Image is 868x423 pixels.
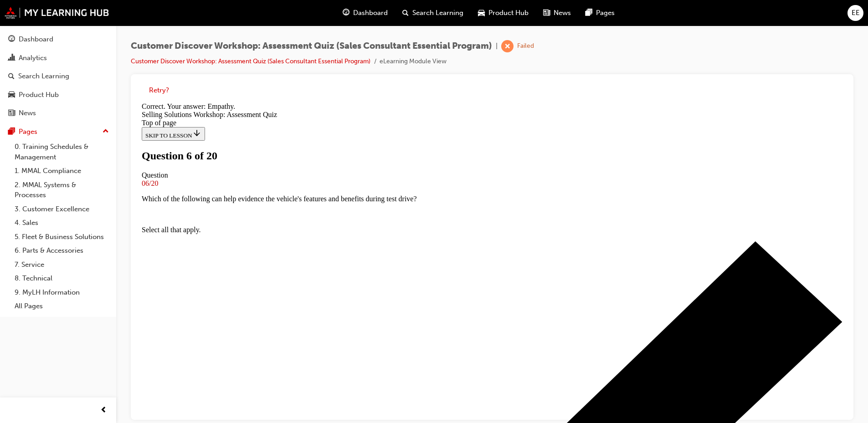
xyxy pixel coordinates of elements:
[543,7,550,19] span: news-icon
[4,96,704,104] p: Which of the following can help evidence the vehicle's features and benefits during test drive?
[536,4,578,22] a: news-iconNews
[4,87,113,103] a: Product Hub
[501,40,514,52] span: learningRecordVerb_FAIL-icon
[103,126,109,138] span: up-icon
[4,28,67,42] button: SKIP TO LESSON
[11,164,113,178] a: 1. MMAL Compliance
[4,105,113,122] a: News
[149,85,169,96] button: Retry?
[4,68,113,85] a: Search Learning
[4,123,113,140] button: Pages
[353,8,388,18] span: Dashboard
[496,41,498,51] span: |
[4,20,704,28] div: Top of page
[4,50,113,66] a: Analytics
[343,7,349,19] span: guage-icon
[11,258,113,272] a: 7. Service
[847,5,863,21] button: EE
[586,7,592,19] span: pages-icon
[11,178,113,202] a: 2. MMAL Systems & Processes
[19,53,47,63] div: Analytics
[488,8,529,18] span: Product Hub
[11,271,113,285] a: 8. Technical
[11,216,113,230] a: 4. Sales
[11,244,113,258] a: 6. Parts & Accessories
[596,8,615,18] span: Pages
[4,31,113,48] a: Dashboard
[852,8,860,18] span: EE
[7,33,63,40] span: SKIP TO LESSON
[11,202,113,216] a: 3. Customer Excellence
[11,230,113,244] a: 5. Fleet & Business Solutions
[4,51,704,63] h1: Question 6 of 20
[19,90,59,100] div: Product Hub
[8,54,15,62] span: chart-icon
[380,56,447,67] li: eLearning Module View
[8,36,15,44] span: guage-icon
[412,8,463,18] span: Search Learning
[100,405,107,416] span: prev-icon
[18,71,69,82] div: Search Learning
[554,8,571,18] span: News
[4,127,704,135] p: Select all that apply.
[11,299,113,313] a: All Pages
[335,4,395,22] a: guage-iconDashboard
[8,109,15,117] span: news-icon
[395,4,471,22] a: search-iconSearch Learning
[478,7,485,19] span: car-icon
[131,41,492,51] span: Customer Discover Workshop: Assessment Quiz (Sales Consultant Essential Program)
[11,140,113,164] a: 0. Training Schedules & Management
[402,7,409,19] span: search-icon
[8,128,15,136] span: pages-icon
[4,29,113,123] button: DashboardAnalyticsSearch LearningProduct HubNews
[131,57,370,65] a: Customer Discover Workshop: Assessment Quiz (Sales Consultant Essential Program)
[8,91,15,99] span: car-icon
[11,285,113,300] a: 9. MyLH Information
[19,34,53,45] div: Dashboard
[4,12,704,20] div: Selling Solutions Workshop: Assessment Quiz
[517,42,534,51] div: Failed
[578,4,622,22] a: pages-iconPages
[19,127,37,137] div: Pages
[4,4,704,12] div: Correct. Your answer: Empathy.
[5,7,109,19] img: mmal
[4,81,704,89] div: 06/20
[8,72,15,81] span: search-icon
[4,72,704,81] div: Question
[19,108,36,118] div: News
[471,4,536,22] a: car-iconProduct Hub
